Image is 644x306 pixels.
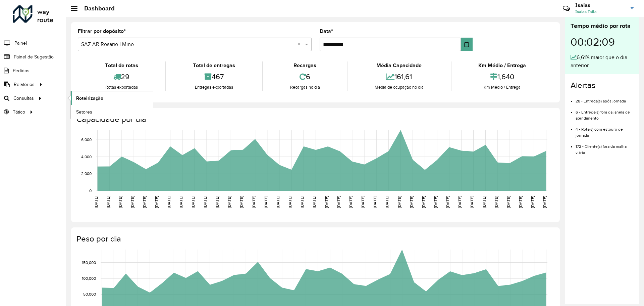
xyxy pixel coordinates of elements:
[461,38,473,51] button: Choose Date
[167,61,260,70] div: Total de entregas
[71,91,153,105] a: Roteirização
[82,276,96,280] text: 100,000
[79,84,163,91] div: Rotas exportadas
[130,196,135,208] text: [DATE]
[94,196,98,208] text: [DATE]
[433,196,438,208] text: [DATE]
[576,121,634,138] li: 4 - Rota(s) com estouro de jornada
[14,53,54,60] span: Painel de Sugestão
[76,115,553,124] h4: Capacidade por dia
[79,61,163,70] div: Total de rotas
[142,196,147,208] text: [DATE]
[349,61,449,70] div: Média Capacidade
[265,61,345,70] div: Recargas
[348,196,353,208] text: [DATE]
[320,27,333,35] label: Data
[506,196,511,208] text: [DATE]
[167,70,260,84] div: 467
[227,196,231,208] text: [DATE]
[324,196,329,208] text: [DATE]
[79,70,163,84] div: 29
[14,40,27,47] span: Painel
[445,196,450,208] text: [DATE]
[571,81,634,90] h4: Alertas
[458,196,462,208] text: [DATE]
[14,81,35,88] span: Relatórios
[482,196,486,208] text: [DATE]
[76,95,103,102] span: Roteirização
[154,196,159,208] text: [DATE]
[361,196,365,208] text: [DATE]
[300,196,304,208] text: [DATE]
[265,84,345,91] div: Recargas no dia
[453,70,551,84] div: 1,640
[167,84,260,91] div: Entregas exportadas
[542,196,547,208] text: [DATE]
[106,196,110,208] text: [DATE]
[264,196,268,208] text: [DATE]
[470,196,474,208] text: [DATE]
[575,9,626,15] span: Isaias Taila
[81,171,92,176] text: 2,000
[276,196,280,208] text: [DATE]
[239,196,244,208] text: [DATE]
[78,27,126,35] label: Filtrar por depósito
[76,108,92,116] span: Setores
[203,196,207,208] text: [DATE]
[421,196,426,208] text: [DATE]
[312,196,316,208] text: [DATE]
[82,260,96,265] text: 150,000
[518,196,523,208] text: [DATE]
[13,95,34,102] span: Consultas
[252,196,256,208] text: [DATE]
[179,196,183,208] text: [DATE]
[13,67,30,74] span: Pedidos
[571,31,634,53] div: 00:02:09
[336,196,341,208] text: [DATE]
[81,137,92,142] text: 6,000
[571,21,634,31] div: Tempo médio por rota
[215,196,219,208] text: [DATE]
[118,196,122,208] text: [DATE]
[576,104,634,121] li: 6 - Entrega(s) fora da janela de atendimento
[494,196,498,208] text: [DATE]
[453,61,551,70] div: Km Médio / Entrega
[575,2,626,8] h3: Isaias
[559,1,574,16] a: Contato Rápido
[77,5,115,12] h2: Dashboard
[576,138,634,156] li: 172 - Cliente(s) fora da malha viária
[571,53,634,70] div: 6,61% maior que o dia anterior
[453,84,551,91] div: Km Médio / Entrega
[576,93,634,104] li: 28 - Entrega(s) após jornada
[373,196,377,208] text: [DATE]
[13,108,25,116] span: Tático
[265,70,345,84] div: 6
[191,196,195,208] text: [DATE]
[409,196,414,208] text: [DATE]
[71,105,153,119] a: Setores
[298,40,303,48] span: Clear all
[76,234,553,244] h4: Peso por dia
[349,84,449,91] div: Média de ocupação no dia
[83,292,96,297] text: 50,000
[385,196,389,208] text: [DATE]
[530,196,535,208] text: [DATE]
[89,188,92,193] text: 0
[397,196,401,208] text: [DATE]
[167,196,171,208] text: [DATE]
[349,70,449,84] div: 161,61
[288,196,292,208] text: [DATE]
[81,155,92,159] text: 4,000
